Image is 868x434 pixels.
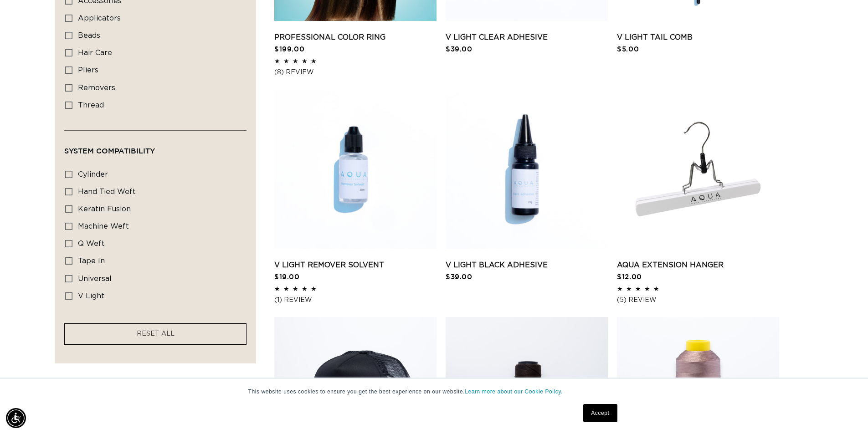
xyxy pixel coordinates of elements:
a: AQUA Extension Hanger [617,260,779,271]
span: applicators [78,15,121,22]
span: System Compatibility [64,147,155,155]
span: q weft [78,240,105,247]
span: v light [78,292,104,300]
div: Accessibility Menu [6,408,26,428]
span: removers [78,84,115,92]
span: RESET ALL [137,331,175,337]
span: pliers [78,66,98,74]
summary: System Compatibility (0 selected) [64,131,247,163]
a: V Light Black Adhesive [446,260,608,271]
span: hair care [78,49,112,56]
a: V Light Tail Comb [617,32,779,43]
span: keratin fusion [78,205,131,213]
span: hand tied weft [78,188,136,195]
span: machine weft [78,223,129,230]
span: beads [78,32,100,39]
a: Professional Color Ring [274,32,437,43]
span: universal [78,275,112,282]
a: RESET ALL [137,328,175,340]
a: Learn more about our Cookie Policy. [465,388,563,395]
a: V Light Remover Solvent [274,260,437,271]
span: tape in [78,257,105,265]
span: thread [78,102,104,109]
a: V Light Clear Adhesive [446,32,608,43]
span: cylinder [78,171,108,178]
p: This website uses cookies to ensure you get the best experience on our website. [248,388,620,396]
a: Accept [583,404,617,422]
